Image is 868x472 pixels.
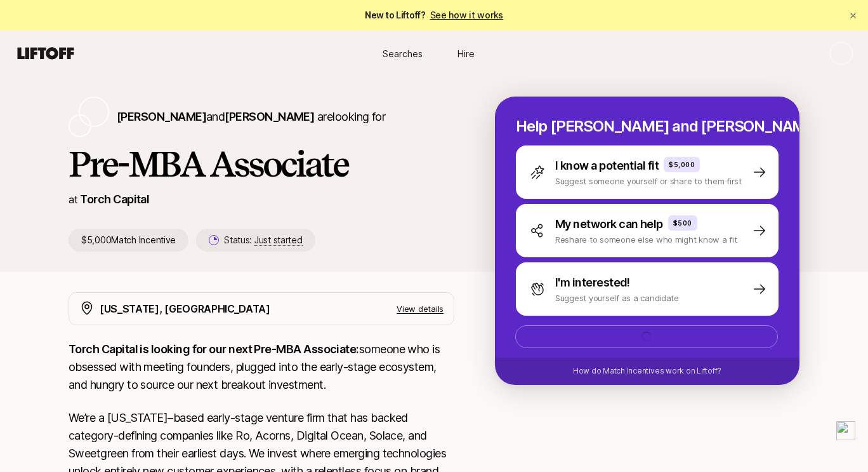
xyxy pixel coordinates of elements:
[69,191,77,208] p: at
[457,47,475,60] span: Hire
[225,110,314,123] span: [PERSON_NAME]
[555,292,679,304] p: Suggest yourself as a candidate
[555,215,663,233] p: My network can help
[555,175,742,187] p: Suggest someone yourself or share to them first
[117,110,206,123] span: [PERSON_NAME]
[371,42,434,65] a: Searches
[69,342,359,356] strong: Torch Capital is looking for our next Pre-MBA Associate:
[365,8,503,23] span: New to Liftoff?
[254,234,303,246] span: Just started
[673,218,692,228] p: $500
[69,145,454,183] h1: Pre-MBA Associate
[397,302,444,315] p: View details
[555,274,630,292] p: I'm interested!
[434,42,497,65] a: Hire
[224,233,302,248] p: Status:
[555,157,659,175] p: I know a potential fit
[100,300,270,317] p: [US_STATE], [GEOGRAPHIC_DATA]
[555,233,737,246] p: Reshare to someone else who might know a fit
[69,341,454,394] p: someone who is obsessed with meeting founders, plugged into the early-stage ecosystem, and hungry...
[383,47,423,60] span: Searches
[69,229,188,252] p: $5,000 Match Incentive
[80,192,149,206] a: Torch Capital
[516,118,779,135] p: Help [PERSON_NAME] and [PERSON_NAME] hire
[117,108,385,126] p: are looking for
[206,110,314,123] span: and
[430,10,504,20] a: See how it works
[669,159,695,170] p: $5,000
[573,365,721,377] p: How do Match Incentives work on Liftoff?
